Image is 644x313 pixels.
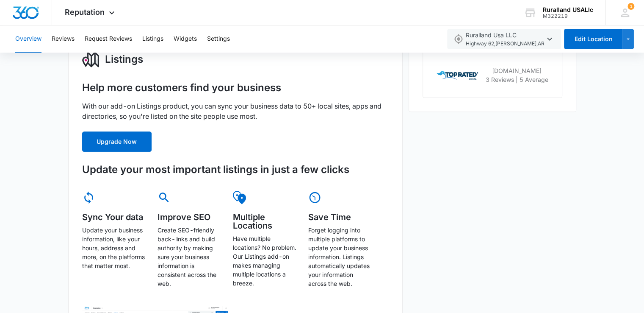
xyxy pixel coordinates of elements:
button: Request Reviews [85,25,132,53]
h1: Help more customers find your business [82,81,281,94]
p: Create SEO-friendly back-links and build authority by making sure your business information is co... [158,226,221,288]
h3: Update your most important listings in just a few clicks [82,162,389,177]
span: Ruralland Usa LLC [466,31,544,48]
p: Forget logging into multiple platforms to update your business information. Listings automaticall... [308,226,372,288]
span: 1 [627,3,634,10]
h5: Improve SEO [158,213,221,221]
p: Have multiple locations? No problem. Our Listings add-on makes managing multiple locations a breeze. [233,234,296,288]
p: With our add-on Listings product, you can sync your business data to 50+ local sites, apps and di... [82,101,389,121]
button: Listings [142,25,163,53]
p: Update your business information, like your hours, address and more, on the platforms that matter... [82,226,146,270]
h3: Listings [105,52,143,67]
h5: Multiple Locations [233,213,296,230]
button: Overview [15,25,41,53]
h5: Save Time [308,213,372,221]
div: account name [543,6,593,13]
button: Widgets [174,25,197,53]
p: [DOMAIN_NAME] [486,66,548,75]
button: Edit Location [564,29,622,49]
button: Settings [207,25,230,53]
button: Reviews [52,25,75,53]
button: Ruralland Usa LLCHighway 62,[PERSON_NAME],AR [447,29,561,49]
span: Reputation [65,8,105,17]
h5: Sync Your data [82,213,146,221]
button: Upgrade Now [82,131,152,152]
div: account id [543,13,593,19]
p: 3 Reviews | 5 Average [486,75,548,84]
span: Highway 62 , [PERSON_NAME] , AR [466,40,544,48]
div: notifications count [627,3,634,10]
